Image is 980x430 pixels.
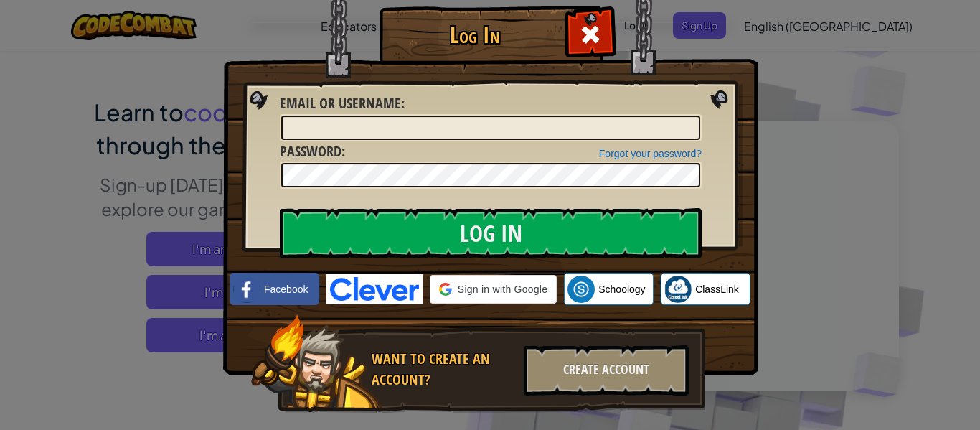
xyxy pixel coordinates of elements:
[280,141,341,161] span: Password
[695,282,739,296] span: ClassLink
[430,275,557,304] div: Sign in with Google
[524,345,689,396] div: Create Account
[264,282,308,296] span: Facebook
[664,276,692,303] img: classlink-logo-small.png
[599,148,702,159] a: Forgot your password?
[280,208,702,258] input: Log In
[372,349,515,390] div: Want to create an account?
[233,276,260,303] img: facebook_small.png
[280,141,345,162] label: :
[383,22,566,47] h1: Log In
[567,276,595,303] img: schoology.png
[280,93,405,114] label: :
[280,93,401,113] span: Email or Username
[598,282,645,296] span: Schoology
[326,274,423,304] img: clever-logo-blue.png
[458,282,547,296] span: Sign in with Google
